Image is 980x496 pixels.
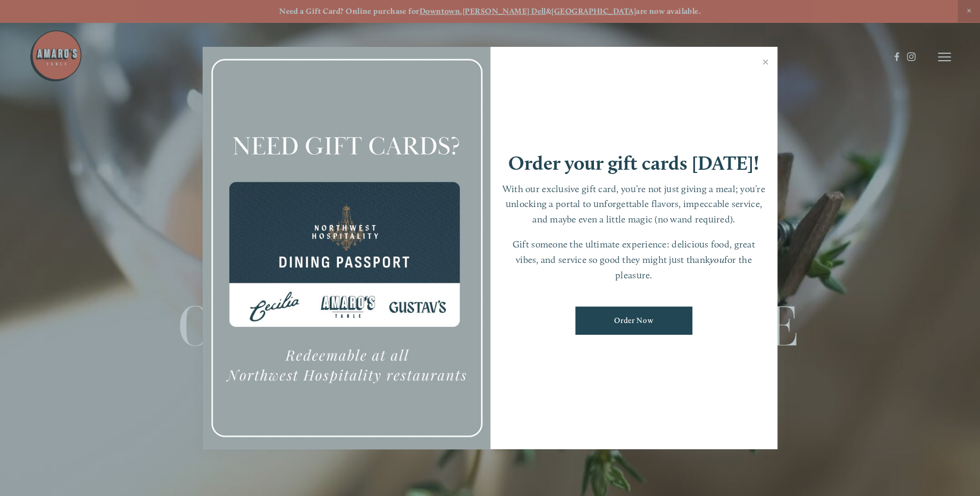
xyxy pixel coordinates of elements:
[710,254,724,265] em: you
[501,237,767,283] p: Gift someone the ultimate experience: delicious food, great vibes, and service so good they might...
[575,307,692,335] a: Order Now
[755,48,776,78] a: Close
[501,181,767,227] p: With our exclusive gift card, you’re not just giving a meal; you’re unlocking a portal to unforge...
[508,153,759,173] h1: Order your gift cards [DATE]!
